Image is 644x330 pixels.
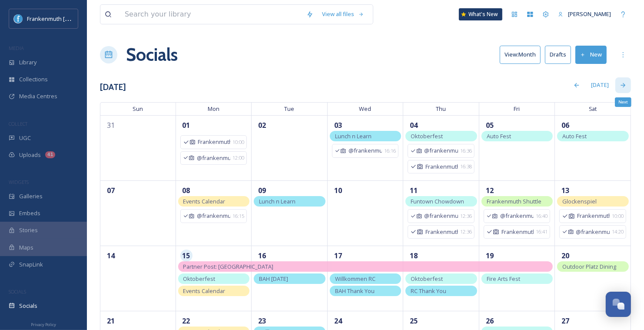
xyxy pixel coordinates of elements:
span: 24 [332,315,344,327]
span: 06 [559,119,571,131]
span: @frankenmuth [197,212,230,220]
span: Library [19,58,37,67]
span: Galleries [19,192,43,200]
span: 19 [484,250,496,262]
h1: Socials [126,42,178,68]
span: 11 [408,184,420,197]
span: Sat [555,102,631,115]
a: [PERSON_NAME] [554,6,615,23]
span: Oktoberfest [411,132,443,140]
span: [PERSON_NAME] [568,10,611,18]
div: [DATE] [587,77,613,93]
span: Wed [328,102,404,115]
span: BAH Thank You [335,287,375,295]
div: 41 [45,151,55,158]
button: Open Chat [606,292,631,317]
span: COLLECT [9,120,27,127]
span: Embeds [19,209,40,217]
span: Uploads [19,151,41,159]
span: Partner Post: [GEOGRAPHIC_DATA] [183,263,274,270]
span: Frankenmuth Shuttle [487,197,541,205]
button: Drafts [545,46,571,63]
span: 05 [484,119,496,131]
span: Glockenspiel [562,197,597,205]
span: 07 [105,184,117,197]
a: View all files [318,6,368,23]
span: Auto Fest [487,132,511,140]
span: 31 [105,119,117,131]
span: Lunch n Learn [259,197,295,205]
span: Privacy Policy [31,322,56,327]
h3: [DATE] [100,81,126,93]
span: 03 [332,119,344,131]
span: @frankenmuth [349,147,382,155]
button: View:Month [500,46,541,63]
span: UGC [19,134,31,142]
span: Oktoberfest [411,275,443,283]
span: Events Calendar [183,197,226,205]
span: Frankenmuth [501,228,534,236]
span: Stories [19,226,38,234]
span: Maps [19,243,33,252]
span: Fire Arts Fest [487,275,520,283]
span: 15 [180,250,193,262]
span: 17 [332,250,344,262]
span: Frankenmuth [US_STATE] [27,14,93,23]
span: BAH [DATE] [259,275,288,283]
span: Willkommen RC [335,275,375,283]
span: 12:36 [460,213,472,220]
a: What's New [459,8,502,20]
span: Frankenmuth [425,228,458,236]
span: 10:00 [612,213,624,220]
span: 10:00 [232,139,244,146]
span: 25 [408,315,420,327]
span: @frankenmuth [425,212,458,220]
span: Lunch n Learn [335,132,372,140]
span: @frankenmuth [425,147,458,155]
img: Social%20Media%20PFP%202025.jpg [14,14,23,23]
span: RC Thank You [411,287,446,295]
span: 08 [180,184,193,197]
span: Sun [100,102,176,115]
span: @frankenmuth [197,154,230,162]
span: Auto Fest [562,132,587,140]
span: 23 [256,315,268,327]
span: 04 [408,119,420,131]
span: 26 [484,315,496,327]
span: Frankenmuth [198,138,230,146]
span: 02 [256,119,268,131]
a: Privacy Policy [31,319,56,329]
span: Frankenmuth [425,163,458,171]
a: Drafts [545,46,575,63]
span: Fri [479,102,555,115]
input: Search your library [120,5,302,24]
span: Oktoberfest [183,275,216,283]
span: 14:20 [612,228,624,236]
span: @frankenmuth [576,228,610,236]
span: 09 [256,184,268,197]
span: 16:16 [384,147,396,155]
span: Outdoor Platz Dining [562,263,616,270]
span: 27 [559,315,571,327]
span: 16:40 [536,213,548,220]
span: Socials [19,302,37,310]
button: New [575,46,607,63]
span: WIDGETS [9,179,29,185]
span: @frankenmuth [500,212,534,220]
span: 14 [105,250,117,262]
span: Media Centres [19,92,57,100]
span: 16:36 [460,147,472,155]
span: 12:36 [460,228,472,236]
span: 01 [180,119,193,131]
div: Next [615,97,631,107]
span: 16:41 [536,228,548,236]
span: 16:15 [232,213,244,220]
span: 21 [105,315,117,327]
span: 18 [408,250,420,262]
span: 12 [484,184,496,197]
span: 16 [256,250,268,262]
span: 16:38 [460,163,472,170]
span: Mon [176,102,252,115]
